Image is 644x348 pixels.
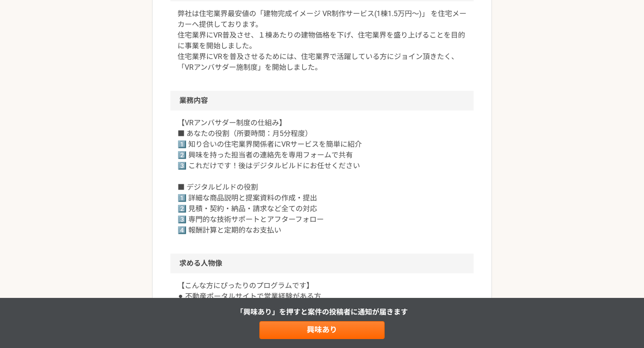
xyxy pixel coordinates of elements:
h2: 求める人物像 [170,254,474,273]
h2: 業務内容 [170,91,474,110]
p: 弊社は住宅業界最安値の「建物完成イメージ VR制作サービス(1棟1.5万円〜)」 を住宅メーカーへ提供しております。 住宅業界にVR普及させ、１棟あたりの建物価格を下げ、住宅業界を盛り上げること... [178,8,466,73]
a: 興味あり [259,321,385,339]
p: 【VRアンバサダー制度の仕組み】 ■ あなたの役割（所要時間：月5分程度） 1️⃣ 知り合いの住宅業界関係者にVRサービスを簡単に紹介 2️⃣ 興味を持った担当者の連絡先を専用フォームで共有 3... [178,118,466,236]
p: 「興味あり」を押すと 案件の投稿者に通知が届きます [236,307,408,318]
